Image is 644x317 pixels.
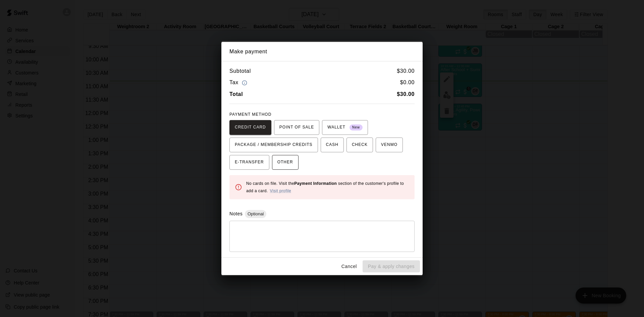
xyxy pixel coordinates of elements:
button: POINT OF SALE [274,120,319,135]
button: Cancel [338,260,360,273]
h6: Subtotal [229,67,251,75]
a: Visit profile [270,189,291,193]
h2: Make payment [221,42,423,61]
span: PACKAGE / MEMBERSHIP CREDITS [235,140,313,150]
h6: $ 0.00 [400,78,415,87]
button: OTHER [272,155,299,170]
button: E-TRANSFER [229,155,269,170]
span: E-TRANSFER [235,157,264,168]
button: PACKAGE / MEMBERSHIP CREDITS [229,138,318,152]
button: WALLET New [322,120,368,135]
b: $ 30.00 [397,91,415,97]
label: Notes [229,211,243,216]
span: WALLET [327,122,363,133]
h6: $ 30.00 [397,67,415,75]
span: CHECK [352,140,368,150]
span: CREDIT CARD [235,122,266,133]
button: CREDIT CARD [229,120,271,135]
span: VENMO [381,140,397,150]
span: New [350,123,363,132]
h6: Tax [229,78,249,87]
b: Payment Information [294,181,337,186]
span: Optional [245,211,266,216]
button: CASH [321,138,344,152]
span: CASH [326,140,338,150]
span: PAYMENT METHOD [229,112,271,117]
span: OTHER [277,157,293,168]
span: No cards on file. Visit the section of the customer's profile to add a card. [246,181,404,193]
button: CHECK [346,138,373,152]
span: POINT OF SALE [279,122,314,133]
button: VENMO [376,138,403,152]
b: Total [229,91,243,97]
